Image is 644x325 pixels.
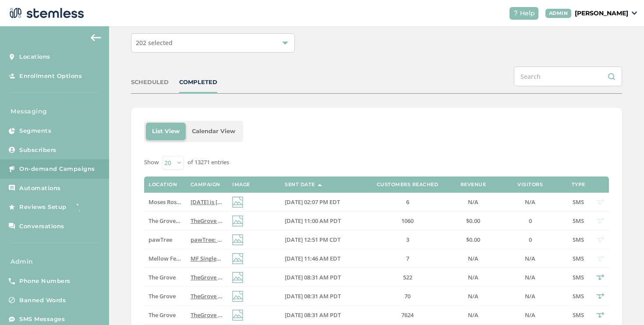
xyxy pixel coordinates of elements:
span: Banned Words [19,296,66,305]
span: SMS Messages [19,315,65,324]
label: 09/25/2025 08:31 AM PDT [285,274,359,281]
label: 3 [368,236,447,244]
span: [DATE] 11:46 AM EDT [285,254,340,262]
img: icon-sort-1e1d7615.svg [318,184,322,186]
label: Visitors [517,182,543,187]
label: 0 [499,236,561,244]
span: 3 [406,236,409,244]
label: Sent Date [285,182,315,187]
label: The Grove [149,293,181,300]
label: TheGrove La Mesa: You have a new notification waiting for you, {first_name}! Reply END to cancel [191,217,223,225]
img: logo-dark-0685b13c.svg [7,4,84,22]
img: icon-img-d887fa0c.svg [232,291,243,302]
label: Revenue [460,182,486,187]
span: 1060 [401,217,414,225]
span: 0 [529,236,532,244]
label: 7 [368,255,447,262]
span: On-demand Campaigns [19,165,95,173]
label: TheGrove La Mesa: You have a new notification waiting for you, {first_name}! Reply END to cancel [191,274,223,281]
label: MF Singles Week: 20% off the Singles Shop. No code needed, ends Sept 29. Tap link below to order!... [191,255,223,262]
img: icon_down-arrow-small-66adaf34.svg [632,11,637,15]
span: 522 [403,273,412,281]
label: N/A [456,255,491,262]
label: 09/25/2025 11:00 AM PDT [285,217,359,225]
img: icon-arrow-back-accent-c549486e.svg [91,34,101,41]
li: Calendar View [186,123,241,140]
label: 522 [368,274,447,281]
label: N/A [456,293,491,300]
label: pawTree [149,236,181,244]
label: 0 [499,217,561,225]
span: The Grove (Dutchie) [149,217,202,225]
div: ADMIN [545,9,572,18]
span: N/A [468,198,478,206]
span: Phone Numbers [19,277,71,286]
img: icon-img-d887fa0c.svg [232,197,243,208]
span: 7 [406,254,409,262]
iframe: Chat Widget [600,283,644,325]
span: 6 [406,198,409,206]
label: $0.00 [456,236,491,244]
span: N/A [468,254,478,262]
label: TheGrove La Mesa: You have a new notification waiting for you, {first_name}! Reply END to cancel [191,311,223,319]
label: 7624 [368,311,447,319]
span: The Grove [149,273,176,281]
span: 7624 [401,311,414,319]
span: 70 [404,292,410,300]
span: [DATE] 08:31 AM PDT [285,311,341,319]
label: 1060 [368,217,447,225]
span: TheGrove La Mesa: You have a new notification waiting for you, {first_name}! Reply END to cancel [191,217,454,225]
span: Subscribers [19,146,57,155]
label: pawTree: Last call! 50% OFF Freeze-Dried Raw Food ends soon. Follow up with potential new custome... [191,236,223,244]
span: SMS [573,311,584,319]
label: N/A [499,255,561,262]
li: List View [146,123,186,140]
span: Reviews Setup [19,203,67,212]
label: Moses Roses [149,198,181,206]
label: The Grove (Dutchie) [149,217,181,225]
span: SMS [573,273,584,281]
span: N/A [525,292,535,300]
span: 202 selected [136,39,173,47]
label: 6 [368,198,447,206]
img: icon-img-d887fa0c.svg [232,215,243,226]
label: SMS [570,255,587,262]
span: N/A [525,198,535,206]
label: 09/25/2025 12:51 PM CDT [285,236,359,244]
span: TheGrove La Mesa: You have a new notification waiting for you, {first_name}! Reply END to cancel [191,273,454,281]
label: 09/25/2025 11:46 AM EDT [285,255,359,262]
img: icon-help-white-03924b79.svg [513,11,518,16]
label: Location [149,182,177,187]
label: N/A [456,274,491,281]
span: N/A [468,311,478,319]
span: The Grove [149,292,176,300]
span: Moses Roses [149,198,182,206]
span: SMS [573,198,584,206]
span: Automations [19,184,61,193]
label: of 13271 entries [188,158,229,167]
label: N/A [456,311,491,319]
span: $0.00 [466,217,480,225]
label: SMS [570,198,587,206]
span: N/A [468,273,478,281]
label: TheGrove La Mesa: You have a new notification waiting for you, {first_name}! Reply END to cancel [191,293,223,300]
span: Enrollment Options [19,72,82,81]
label: Campaign [191,182,220,187]
span: SMS [573,292,584,300]
label: 09/25/2025 08:31 AM PDT [285,311,359,319]
span: SMS [573,236,584,244]
label: SMS [570,311,587,319]
label: 70 [368,293,447,300]
span: Locations [19,53,50,61]
span: Conversations [19,222,64,231]
img: glitter-stars-b7820f95.gif [73,198,91,216]
span: N/A [468,292,478,300]
img: icon-img-d887fa0c.svg [232,310,243,321]
label: $0.00 [456,217,491,225]
label: SMS [570,236,587,244]
label: SMS [570,293,587,300]
label: N/A [499,198,561,206]
span: $0.00 [466,236,480,244]
input: Search [514,67,622,86]
label: Mellow Fellow [149,255,181,262]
